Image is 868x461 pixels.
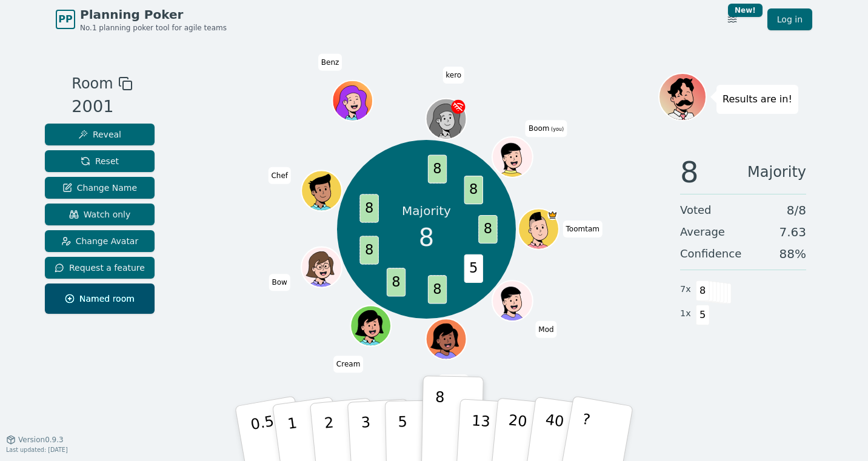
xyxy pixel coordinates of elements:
span: Reset [81,155,119,167]
button: Request a feature [45,257,155,279]
span: 7 x [680,283,691,296]
span: 5 [464,254,482,283]
span: (you) [550,127,564,133]
span: Average [680,224,725,240]
span: Reveal [78,128,121,141]
span: Room [72,73,113,95]
p: 8 [434,388,444,454]
span: Majority [747,158,806,187]
span: Watch only [69,208,131,221]
span: No.1 planning poker tool for agile teams [80,23,227,33]
span: Change Avatar [61,235,139,247]
span: 8 [464,176,482,204]
span: 8 / 8 [787,202,806,219]
span: 8 [427,155,446,184]
button: Reset [45,150,155,172]
p: Majority [402,202,451,219]
span: Click to change your name [526,121,567,138]
span: Toomtam is the host [547,210,558,221]
span: Confidence [680,245,741,262]
span: Click to change your name [318,54,342,71]
span: 8 [478,215,497,244]
span: Version 0.9.3 [18,435,64,445]
span: Request a feature [55,262,145,274]
a: Log in [767,8,812,30]
a: PPPlanning PokerNo.1 planning poker tool for agile teams [56,6,227,33]
span: Click to change your name [563,221,603,237]
span: 8 [359,194,378,222]
span: Click to change your name [333,356,363,373]
span: 8 [386,268,405,296]
span: Click to change your name [535,321,556,338]
span: Voted [680,202,712,219]
span: 8 [680,158,699,187]
span: Planning Poker [80,6,227,23]
span: 8 [359,236,378,264]
span: Click to change your name [442,67,464,84]
button: Change Avatar [45,230,155,252]
button: Click to change your avatar [493,138,532,176]
span: 5 [696,305,710,325]
span: Click to change your name [439,374,469,391]
button: Reveal [45,124,155,145]
span: PP [58,12,72,27]
span: Change Name [62,182,137,194]
div: New! [728,4,763,17]
span: Named room [65,293,135,305]
p: Results are in! [723,91,792,108]
span: Last updated: [DATE] [6,446,68,453]
button: Watch only [45,204,155,225]
span: Click to change your name [268,167,291,184]
span: Click to change your name [269,274,290,291]
span: 88 % [780,245,806,262]
button: Named room [45,284,155,314]
span: 7.63 [779,224,806,240]
button: Change Name [45,177,155,199]
span: 8 [419,219,434,256]
button: Version0.9.3 [6,435,64,445]
span: 8 [696,280,710,301]
button: New! [721,8,743,30]
span: 1 x [680,307,691,320]
span: 8 [427,275,446,303]
div: 2001 [72,95,132,119]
